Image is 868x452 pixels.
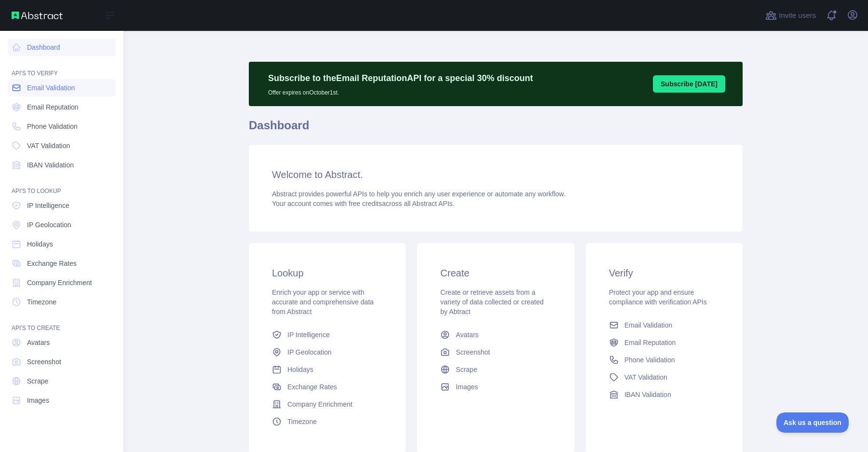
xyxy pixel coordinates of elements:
[8,235,116,253] a: Holidays
[440,288,543,315] span: Create or retrieve assets from a variety of data collected or created by Abtract
[436,326,555,343] a: Avatars
[272,266,382,280] h3: Lookup
[27,297,56,307] span: Timezone
[27,122,78,131] span: Phone Validation
[27,201,69,210] span: IP Intelligence
[436,361,555,378] a: Scrape
[456,382,478,392] span: Images
[609,266,719,280] h3: Verify
[8,79,116,96] a: Email Validation
[27,259,77,268] span: Exchange Rates
[8,176,116,195] div: API'S TO LOOKUP
[436,378,555,396] a: Images
[268,413,386,430] a: Timezone
[776,412,849,433] iframe: Toggle Customer Support
[27,278,92,288] span: Company Enrichment
[605,334,723,351] a: Email Reputation
[440,266,551,280] h3: Create
[763,8,818,23] button: Invite users
[8,255,116,272] a: Exchange Rates
[436,343,555,361] a: Screenshot
[624,372,667,382] span: VAT Validation
[8,392,116,409] a: Images
[8,372,116,390] a: Scrape
[609,288,707,306] span: Protect your app and ensure compliance with verification APIs
[287,365,313,374] span: Holidays
[272,190,566,198] span: Abstract provides powerful APIs to help you enrich any user experience or automate any workflow.
[624,338,676,347] span: Email Reputation
[605,369,723,386] a: VAT Validation
[272,288,374,315] span: Enrich your app or service with accurate and comprehensive data from Abstract
[27,357,61,367] span: Screenshot
[27,376,48,386] span: Scrape
[268,71,533,85] p: Subscribe to the Email Reputation API for a special 30 % discount
[8,334,116,351] a: Avatars
[27,102,79,112] span: Email Reputation
[268,85,533,96] p: Offer expires on October 1st.
[287,399,353,409] span: Company Enrichment
[8,118,116,135] a: Phone Validation
[268,396,386,413] a: Company Enrichment
[268,361,386,378] a: Holidays
[272,200,454,207] span: Your account comes with across all Abstract APIs.
[287,330,330,340] span: IP Intelligence
[27,220,71,230] span: IP Geolocation
[8,197,116,214] a: IP Intelligence
[653,75,725,93] button: Subscribe [DATE]
[287,347,332,357] span: IP Geolocation
[8,98,116,116] a: Email Reputation
[27,83,75,93] span: Email Validation
[605,386,723,403] a: IBAN Validation
[27,396,49,405] span: Images
[8,353,116,370] a: Screenshot
[272,168,719,181] h3: Welcome to Abstract.
[249,118,743,141] h1: Dashboard
[456,347,490,357] span: Screenshot
[8,156,116,174] a: IBAN Validation
[779,10,816,21] span: Invite users
[624,355,675,365] span: Phone Validation
[8,137,116,154] a: VAT Validation
[8,274,116,291] a: Company Enrichment
[12,12,63,19] img: Abstract API
[456,365,477,374] span: Scrape
[287,417,317,426] span: Timezone
[624,390,671,399] span: IBAN Validation
[8,216,116,233] a: IP Geolocation
[8,58,116,77] div: API'S TO VERIFY
[287,382,337,392] span: Exchange Rates
[268,378,386,396] a: Exchange Rates
[349,200,382,207] span: free credits
[8,39,116,56] a: Dashboard
[268,343,386,361] a: IP Geolocation
[8,293,116,311] a: Timezone
[27,239,53,249] span: Holidays
[605,316,723,334] a: Email Validation
[268,326,386,343] a: IP Intelligence
[605,351,723,369] a: Phone Validation
[8,313,116,332] div: API'S TO CREATE
[27,338,50,347] span: Avatars
[456,330,478,340] span: Avatars
[27,141,70,151] span: VAT Validation
[624,320,672,330] span: Email Validation
[27,160,74,170] span: IBAN Validation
